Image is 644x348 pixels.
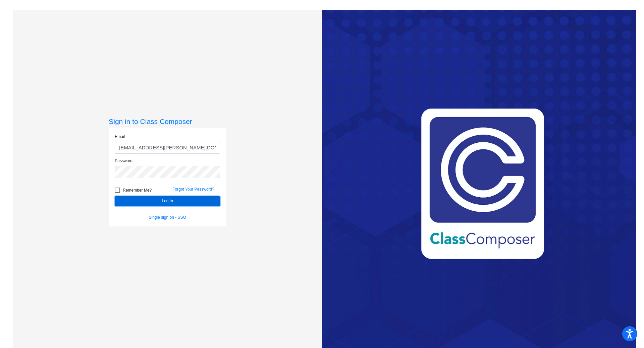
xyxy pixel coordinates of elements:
a: Single sign on - SSO [149,215,186,220]
label: Email [115,134,125,140]
h3: Sign in to Class Composer [109,117,226,126]
button: Log In [115,196,220,206]
label: Password [115,158,132,164]
span: Remember Me? [123,186,152,194]
a: Forgot Your Password? [172,187,214,192]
